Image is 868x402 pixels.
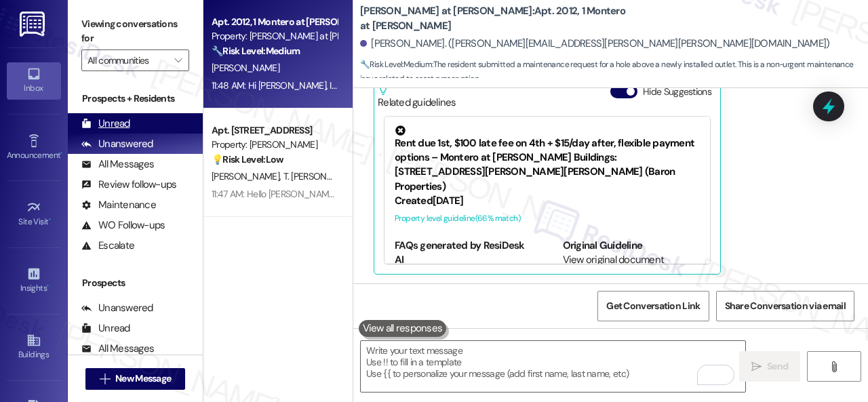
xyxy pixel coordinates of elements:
[81,342,154,356] div: All Messages
[174,55,182,66] i: 
[20,12,47,37] img: ResiDesk Logo
[81,239,134,253] div: Escalate
[81,117,130,131] div: Unread
[49,215,51,224] span: •
[395,194,700,208] div: Created [DATE]
[563,253,701,282] div: View original document here
[212,170,283,182] span: [PERSON_NAME]
[643,85,711,99] label: Hide Suggestions
[115,371,171,386] span: New Message
[767,359,788,374] span: Send
[68,276,203,290] div: Prospects
[81,321,130,336] div: Unread
[739,351,800,382] button: Send
[212,188,490,200] div: 11:47 AM: Hello [PERSON_NAME]! Is there anything I can assist you with?
[360,59,432,70] strong: 🔧 Risk Level: Medium
[81,218,165,233] div: WO Follow-ups
[751,361,762,372] i: 
[360,4,631,33] b: [PERSON_NAME] at [PERSON_NAME]: Apt. 2012, 1 Montero at [PERSON_NAME]
[100,374,110,384] i: 
[81,137,153,151] div: Unanswered
[7,196,61,233] a: Site Visit •
[212,138,337,152] div: Property: [PERSON_NAME]
[395,125,700,195] div: Rent due 1st, $100 late fee on 4th + $15/day after, flexible payment options – Montero at [PERSON...
[212,45,300,57] strong: 🔧 Risk Level: Medium
[395,239,525,266] b: FAQs generated by ResiDesk AI
[361,341,745,392] textarea: To enrich screen reader interactions, please activate Accessibility in Grammarly extension settings
[725,299,846,313] span: Share Conversation via email
[606,299,700,313] span: Get Conversation Link
[212,29,337,43] div: Property: [PERSON_NAME] at [PERSON_NAME]
[212,123,337,138] div: Apt. [STREET_ADDRESS]
[81,14,189,49] label: Viewing conversations for
[829,361,839,372] i: 
[212,62,279,74] span: [PERSON_NAME]
[7,329,61,365] a: Buildings
[283,170,363,182] span: T. [PERSON_NAME]
[81,198,156,212] div: Maintenance
[47,281,49,291] span: •
[81,301,153,315] div: Unanswered
[7,62,61,99] a: Inbox
[87,49,167,71] input: All communities
[378,85,456,110] div: Related guidelines
[563,239,643,252] b: Original Guideline
[68,92,203,106] div: Prospects + Residents
[716,291,854,321] button: Share Conversation via email
[360,58,868,87] span: : The resident submitted a maintenance request for a hole above a newly installed outlet. This is...
[85,368,186,390] button: New Message
[81,157,154,172] div: All Messages
[597,291,709,321] button: Get Conversation Link
[395,212,700,226] div: Property level guideline ( 66 % match)
[81,178,176,192] div: Review follow-ups
[212,15,337,29] div: Apt. 2012, 1 Montero at [PERSON_NAME]
[212,153,283,165] strong: 💡 Risk Level: Low
[360,37,829,51] div: [PERSON_NAME]. ([PERSON_NAME][EMAIL_ADDRESS][PERSON_NAME][PERSON_NAME][DOMAIN_NAME])
[7,262,61,299] a: Insights •
[60,148,62,158] span: •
